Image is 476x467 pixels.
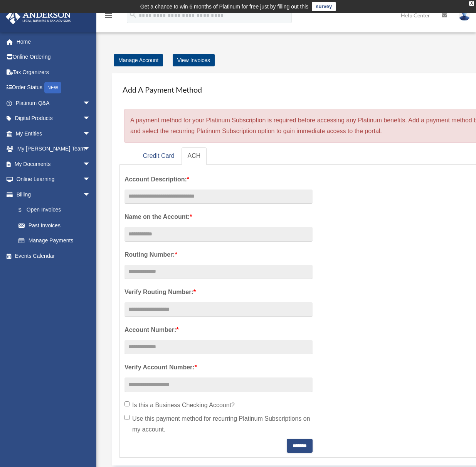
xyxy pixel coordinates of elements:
label: Is this a Business Checking Account? [124,400,313,411]
label: Name on the Account: [124,212,313,222]
label: Verify Routing Number: [124,287,313,298]
span: arrow_drop_down [83,156,98,172]
span: arrow_drop_down [83,95,98,111]
a: Billingarrow_drop_down [5,187,102,202]
a: Digital Productsarrow_drop_down [5,111,102,126]
label: Use this payment method for recurring Platinum Subscriptions on my account. [124,413,313,435]
span: arrow_drop_down [83,126,98,142]
a: Online Learningarrow_drop_down [5,172,102,187]
label: Account Description: [124,174,313,185]
a: survey [312,2,336,11]
a: $Open Invoices [11,202,102,218]
span: arrow_drop_down [83,172,98,188]
a: Manage Account [114,54,163,66]
label: Routing Number: [124,249,313,260]
a: View Invoices [173,54,215,66]
a: menu [104,14,113,20]
a: Order StatusNEW [5,80,102,96]
a: Credit Card [137,147,181,165]
img: User Pic [459,10,470,21]
a: My [PERSON_NAME] Teamarrow_drop_down [5,141,102,157]
span: arrow_drop_down [83,141,98,157]
div: NEW [44,82,61,93]
span: $ [23,205,27,215]
a: Events Calendar [5,248,102,264]
a: Home [5,34,102,49]
input: Use this payment method for recurring Platinum Subscriptions on my account. [124,415,130,420]
div: Get a chance to win 6 months of Platinum for free just by filling out this [140,2,309,11]
a: Platinum Q&Aarrow_drop_down [5,95,102,111]
a: My Entitiesarrow_drop_down [5,126,102,141]
i: menu [104,11,113,20]
i: search [129,10,137,19]
input: Is this a Business Checking Account? [124,401,130,406]
a: Online Ordering [5,49,102,65]
label: Account Number: [124,325,313,335]
a: ACH [182,147,207,165]
img: Anderson Advisors Platinum Portal [3,9,73,24]
a: Manage Payments [11,233,98,249]
label: Verify Account Number: [124,362,313,373]
span: arrow_drop_down [83,111,98,127]
span: arrow_drop_down [83,187,98,203]
div: close [469,1,474,6]
a: Past Invoices [11,218,102,233]
a: Tax Organizers [5,64,102,80]
a: My Documentsarrow_drop_down [5,156,102,172]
